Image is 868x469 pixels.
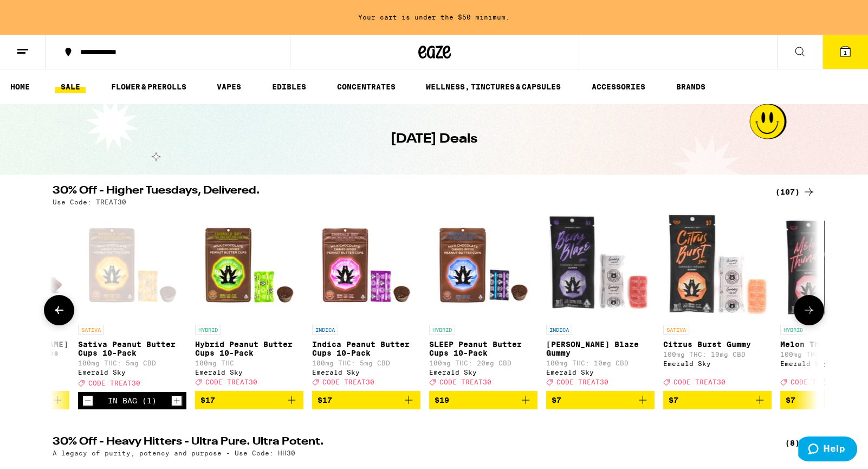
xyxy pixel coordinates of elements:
[439,378,491,386] span: CODE TREAT30
[312,211,420,319] img: Emerald Sky - Indica Peanut Butter Cups 10-Pack
[53,436,762,449] h2: 30% Off - Heavy Hitters - Ultra Pure. Ultra Potent.
[205,378,257,386] span: CODE TREAT30
[55,80,86,93] a: SALE
[195,340,303,357] p: Hybrid Peanut Butter Cups 10-Pack
[671,80,711,93] a: BRANDS
[106,80,192,93] a: FLOWER & PREROLLS
[420,80,566,93] a: WELLNESS, TINCTURES & CAPSULES
[195,211,303,319] img: Emerald Sky - Hybrid Peanut Butter Cups 10-Pack
[546,340,655,357] p: [PERSON_NAME] Blaze Gummy
[322,378,374,386] span: CODE TREAT30
[663,391,772,409] button: Add to bag
[312,359,420,367] p: 100mg THC: 5mg CBD
[78,340,186,357] p: Sativa Peanut Butter Cups 10-Pack
[267,80,312,93] a: EDIBLES
[195,391,303,409] button: Add to bag
[5,80,35,93] a: HOME
[663,360,772,367] div: Emerald Sky
[195,369,303,376] div: Emerald Sky
[663,340,772,349] p: Citrus Burst Gummy
[171,395,182,406] button: Increment
[786,396,795,404] span: $7
[669,396,678,404] span: $7
[546,211,655,391] a: Open page for Berry Blaze Gummy from Emerald Sky
[775,185,815,198] a: (107)
[663,211,772,391] a: Open page for Citrus Burst Gummy from Emerald Sky
[78,359,186,367] p: 100mg THC: 5mg CBD
[53,449,295,457] p: A legacy of purity, potency and purpose - Use Code: HH30
[429,211,537,319] img: Emerald Sky - SLEEP Peanut Butter Cups 10-Pack
[556,378,608,386] span: CODE TREAT30
[82,395,93,406] button: Decrement
[429,325,455,335] p: HYBRID
[780,325,806,335] p: HYBRID
[798,436,857,464] iframe: Opens a widget where you can find more information
[546,211,655,319] img: Emerald Sky - Berry Blaze Gummy
[200,396,215,404] span: $17
[195,359,303,367] p: 100mg THC
[546,369,655,376] div: Emerald Sky
[663,351,772,358] p: 100mg THC: 10mg CBD
[429,340,537,357] p: SLEEP Peanut Butter Cups 10-Pack
[546,325,572,335] p: INDICA
[546,359,655,367] p: 100mg THC: 10mg CBD
[312,340,420,357] p: Indica Peanut Butter Cups 10-Pack
[391,130,477,149] h1: [DATE] Deals
[78,325,104,335] p: SATIVA
[673,378,726,386] span: CODE TREAT30
[844,49,847,56] span: 1
[429,391,537,409] button: Add to bag
[429,211,537,391] a: Open page for SLEEP Peanut Butter Cups 10-Pack from Emerald Sky
[586,80,651,93] a: ACCESSORIES
[53,198,126,205] p: Use Code: TREAT30
[78,369,186,376] div: Emerald Sky
[822,35,868,69] button: 1
[1,1,592,79] button: Redirect to URL
[195,325,221,335] p: HYBRID
[312,369,420,376] div: Emerald Sky
[88,380,140,387] span: CODE TREAT30
[791,378,843,386] span: CODE TREAT30
[552,396,561,404] span: $7
[211,80,247,93] a: VAPES
[332,80,401,93] a: CONCENTRATES
[429,369,537,376] div: Emerald Sky
[78,211,186,392] a: Open page for Sativa Peanut Butter Cups 10-Pack from Emerald Sky
[318,396,332,404] span: $17
[435,396,449,404] span: $19
[663,325,689,335] p: SATIVA
[312,391,420,409] button: Add to bag
[312,211,420,391] a: Open page for Indica Peanut Butter Cups 10-Pack from Emerald Sky
[546,391,655,409] button: Add to bag
[663,211,772,319] img: Emerald Sky - Citrus Burst Gummy
[785,436,815,449] a: (8)
[429,359,537,367] p: 100mg THC: 20mg CBD
[312,325,338,335] p: INDICA
[195,211,303,391] a: Open page for Hybrid Peanut Butter Cups 10-Pack from Emerald Sky
[108,396,157,405] div: In Bag (1)
[53,185,762,198] h2: 30% Off - Higher Tuesdays, Delivered.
